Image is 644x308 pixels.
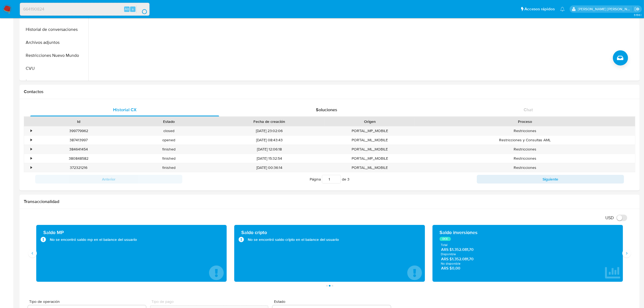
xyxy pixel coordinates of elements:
span: Alt [125,6,129,12]
div: PORTAL_ML_MOBILE [325,163,415,172]
span: 3 [347,176,349,182]
button: Items [21,75,88,88]
div: • [31,156,32,161]
div: 380848582 [34,154,124,163]
div: 384641454 [34,145,124,154]
button: Restricciones Nuevo Mundo [21,49,88,62]
div: finished [124,154,214,163]
a: Salir [634,6,640,12]
div: • [31,137,32,143]
button: Historial de conversaciones [21,23,88,36]
div: Fecha de creación [218,119,321,124]
div: [DATE] 08:43:43 [214,136,325,145]
button: CVU [21,62,88,75]
div: Id [37,119,120,124]
h1: Transaccionalidad [24,199,635,204]
div: Restricciones [415,154,635,163]
div: Restricciones [415,163,635,172]
span: Chat [524,107,533,113]
div: • [31,128,32,133]
div: 399779962 [34,126,124,135]
span: Historial CX [113,107,137,113]
button: search-icon [136,5,147,13]
div: [DATE] 12:06:18 [214,145,325,154]
span: s [132,6,134,12]
div: Origen [329,119,411,124]
div: PORTAL_ML_MOBILE [325,136,415,145]
div: finished [124,145,214,154]
span: Accesos rápidos [524,6,555,12]
a: Notificaciones [560,7,565,11]
div: Estado [127,119,210,124]
div: finished [124,163,214,172]
div: • [31,165,32,170]
div: Restricciones [415,145,635,154]
div: closed [124,126,214,135]
button: Anterior [35,175,182,184]
span: Página de [310,175,349,184]
div: PORTAL_MP_MOBILE [325,126,415,135]
span: Soluciones [316,107,337,113]
div: PORTAL_ML_MOBILE [325,145,415,154]
div: [DATE] 00:36:14 [214,163,325,172]
div: Restricciones [415,126,635,135]
p: mayra.pernia@mercadolibre.com [578,6,633,12]
button: Siguiente [477,175,624,184]
input: Buscar usuario o caso... [20,6,149,13]
div: opened [124,136,214,145]
div: 372321216 [34,163,124,172]
div: [DATE] 15:32:54 [214,154,325,163]
div: 387413997 [34,136,124,145]
div: Proceso [419,119,631,124]
div: Restricciones y Consultas AML [415,136,635,145]
button: Archivos adjuntos [21,36,88,49]
div: PORTAL_MP_MOBILE [325,154,415,163]
div: [DATE] 23:02:06 [214,126,325,135]
h1: Contactos [24,89,635,94]
span: 3.156.1 [634,13,641,17]
div: • [31,147,32,152]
